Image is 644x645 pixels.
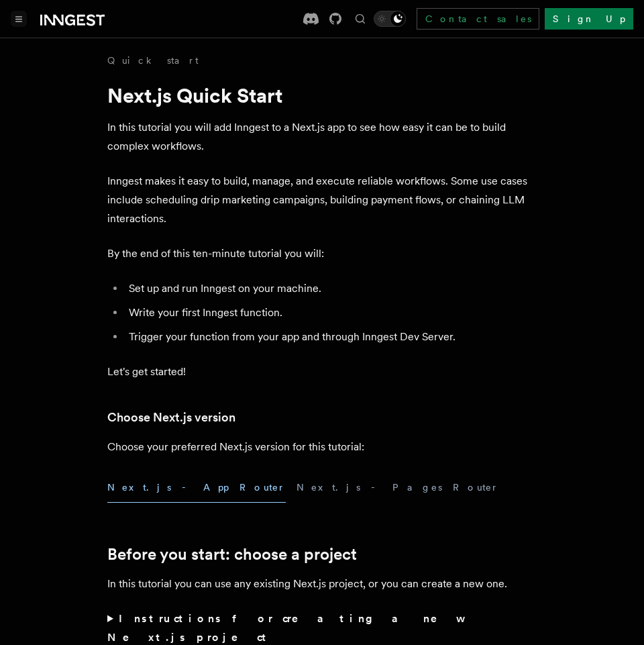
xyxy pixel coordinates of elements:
p: By the end of this ten-minute tutorial you will: [107,244,537,263]
li: Trigger your function from your app and through Inngest Dev Server. [125,328,537,346]
button: Toggle dark mode [374,11,406,27]
a: Quick start [107,54,199,67]
a: Contact sales [417,8,539,30]
a: Choose Next.js version [107,408,235,427]
p: Let's get started! [107,362,537,381]
p: In this tutorial you can use any existing Next.js project, or you can create a new one. [107,575,537,593]
p: In this tutorial you will add Inngest to a Next.js app to see how easy it can be to build complex... [107,118,537,156]
p: Choose your preferred Next.js version for this tutorial: [107,438,537,456]
button: Next.js - App Router [107,473,286,503]
a: Sign Up [545,8,633,30]
button: Next.js - Pages Router [297,473,499,503]
button: Toggle navigation [11,11,27,27]
li: Write your first Inngest function. [125,303,537,322]
strong: Instructions for creating a new Next.js project [107,612,461,644]
button: Find something... [352,11,368,27]
h1: Next.js Quick Start [107,83,537,107]
li: Set up and run Inngest on your machine. [125,279,537,298]
a: Before you start: choose a project [107,545,357,564]
p: Inngest makes it easy to build, manage, and execute reliable workflows. Some use cases include sc... [107,172,537,228]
